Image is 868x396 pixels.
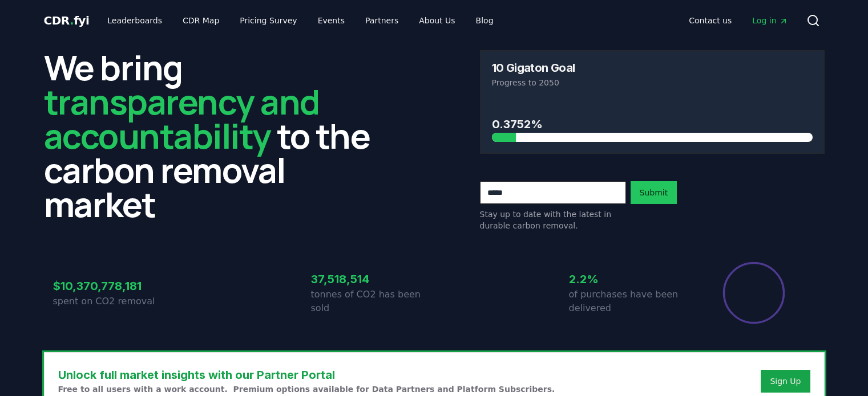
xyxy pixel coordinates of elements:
[410,10,464,31] a: About Us
[480,209,626,231] p: Stay up to date with the latest in durable carbon removal.
[722,261,786,325] div: Percentage of sales delivered
[44,78,320,159] span: transparency and accountability
[311,271,434,288] h3: 37,518,514
[680,10,797,31] nav: Main
[44,50,389,221] h2: We bring to the carbon removal market
[492,77,813,88] p: Progress to 2050
[58,383,555,395] p: Free to all users with a work account. Premium options available for Data Partners and Platform S...
[44,14,90,27] span: CDR fyi
[569,288,692,315] p: of purchases have been delivered
[492,62,575,74] h3: 10 Gigaton Goal
[309,10,354,31] a: Events
[311,288,434,315] p: tonnes of CO2 has been sold
[631,181,677,204] button: Submit
[231,10,306,31] a: Pricing Survey
[761,370,810,393] button: Sign Up
[53,277,176,295] h3: $10,370,778,181
[680,10,741,31] a: Contact us
[53,295,176,308] p: spent on CO2 removal
[752,15,788,26] span: Log in
[70,14,74,27] span: .
[98,10,171,31] a: Leaderboards
[770,375,801,387] a: Sign Up
[569,271,692,288] h3: 2.2%
[98,10,502,31] nav: Main
[492,116,813,133] h3: 0.3752%
[58,366,555,383] h3: Unlock full market insights with our Partner Portal
[173,10,228,31] a: CDR Map
[356,10,407,31] a: Partners
[44,13,90,28] a: CDR.fyi
[467,10,503,31] a: Blog
[743,10,797,31] a: Log in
